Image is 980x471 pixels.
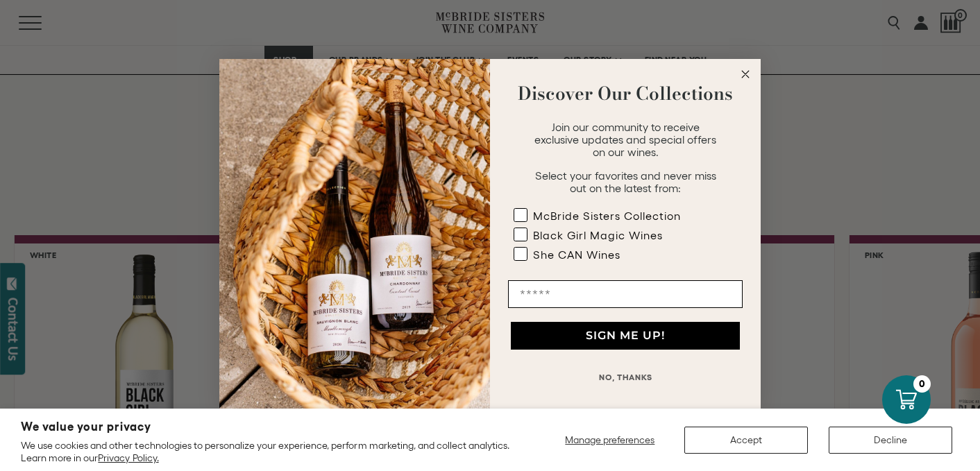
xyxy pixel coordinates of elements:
div: She CAN Wines [533,248,620,261]
p: We use cookies and other technologies to personalize your experience, perform marketing, and coll... [21,439,509,464]
span: Join our community to receive exclusive updates and special offers on our wines. [534,121,716,158]
button: SIGN ME UP! [511,322,740,350]
h2: We value your privacy [21,421,509,433]
span: Select your favorites and never miss out on the latest from: [535,169,716,194]
div: McBride Sisters Collection [533,209,681,222]
input: Email [508,280,743,308]
button: Manage preferences [557,427,664,454]
img: 42653730-7e35-4af7-a99d-12bf478283cf.jpeg [219,59,490,412]
button: Decline [829,427,952,454]
div: Black Girl Magic Wines [533,229,663,241]
div: 0 [913,375,931,393]
a: Privacy Policy. [98,452,158,463]
button: Close dialog [737,66,754,83]
button: Accept [684,427,808,454]
strong: Discover Our Collections [518,80,733,107]
button: NO, THANKS [508,363,743,391]
span: Manage preferences [565,434,654,445]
